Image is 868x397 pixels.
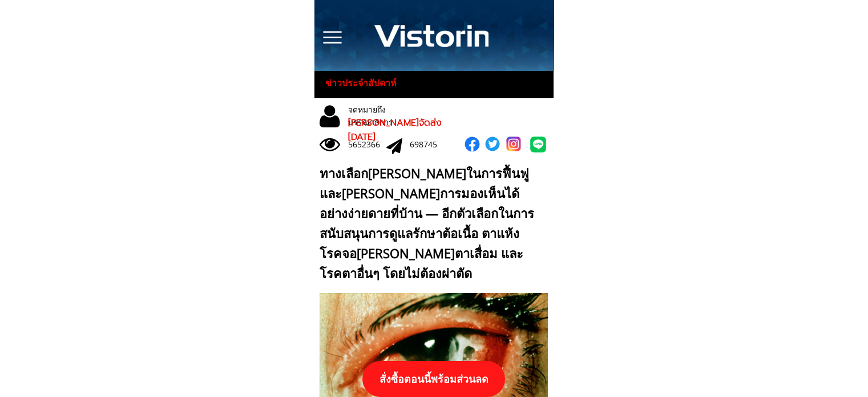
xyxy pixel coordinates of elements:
[348,103,430,129] div: จดหมายถึงบรรณาธิการ
[362,361,505,397] p: สั่งซื้อตอนนี้พร้อมส่วนลด
[320,163,543,284] div: ทางเลือก[PERSON_NAME]ในการฟื้นฟูและ[PERSON_NAME]การมองเห็นได้อย่างง่ายดายที่บ้าน — อีกตัวเลือกในก...
[410,138,448,151] div: 698745
[348,138,386,151] div: 5652366
[325,76,407,91] h3: ข่าวประจำสัปดาห์
[348,116,442,145] span: [PERSON_NAME]จัดส่ง [DATE]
